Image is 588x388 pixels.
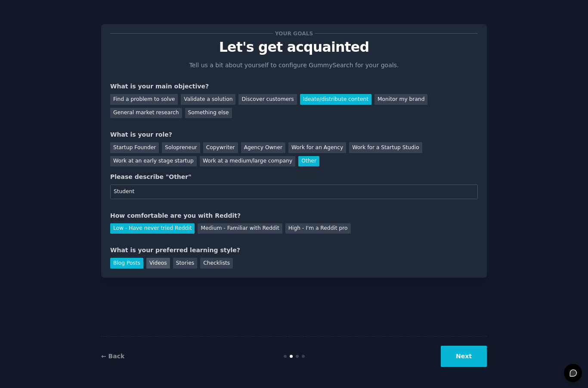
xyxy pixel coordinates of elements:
[110,82,478,91] div: What is your main objective?
[288,142,346,153] div: Work for an Agency
[298,156,319,167] div: Other
[101,353,124,360] a: ← Back
[110,211,478,220] div: How comfortable are you with Reddit?
[300,94,371,105] div: Ideate/distribute content
[162,142,200,153] div: Solopreneur
[110,156,197,167] div: Work at an early stage startup
[181,94,235,105] div: Validate a solution
[110,40,478,55] p: Let's get acquainted
[203,142,238,153] div: Copywriter
[349,142,422,153] div: Work for a Startup Studio
[110,258,143,269] div: Blog Posts
[185,108,232,119] div: Something else
[110,108,182,119] div: General market research
[110,246,478,255] div: What is your preferred learning style?
[198,223,282,234] div: Medium - Familiar with Reddit
[200,258,233,269] div: Checklists
[110,94,178,105] div: Find a problem to solve
[110,185,478,199] input: Your role
[374,94,427,105] div: Monitor my brand
[241,142,285,153] div: Agency Owner
[186,61,402,70] p: Tell us a bit about yourself to configure GummySearch for your goals.
[173,258,197,269] div: Stories
[441,346,487,367] button: Next
[146,258,170,269] div: Videos
[200,156,295,167] div: Work at a medium/large company
[273,29,315,38] span: Your goals
[110,223,195,234] div: Low - Have never tried Reddit
[110,142,159,153] div: Startup Founder
[110,172,478,181] div: Please describe "Other"
[238,94,297,105] div: Discover customers
[110,130,478,139] div: What is your role?
[285,223,351,234] div: High - I'm a Reddit pro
